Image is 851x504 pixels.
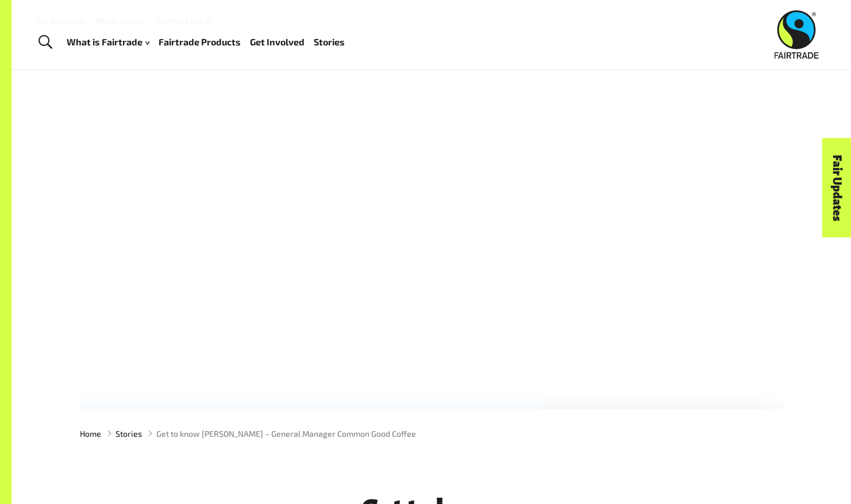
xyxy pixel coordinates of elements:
[115,428,142,440] a: Stories
[314,34,345,51] a: Stories
[80,428,101,440] a: Home
[775,10,819,59] img: Fairtrade Australia New Zealand logo
[31,28,59,57] a: Toggle Search
[67,34,149,51] a: What is Fairtrade
[95,16,145,25] a: Media Centre
[250,34,305,51] a: Get Involved
[37,16,84,25] a: For business
[156,428,416,440] span: Get to know [PERSON_NAME] – General Manager Common Good Coffee
[156,16,212,25] a: Partners Log In
[159,34,241,51] a: Fairtrade Products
